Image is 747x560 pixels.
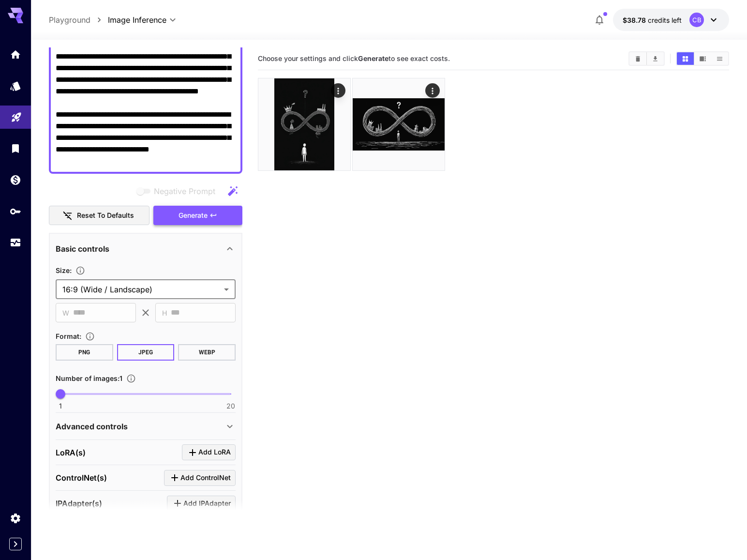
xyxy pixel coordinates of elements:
[56,344,113,361] button: PNG
[167,496,236,512] button: Click to add IPAdapter
[694,52,711,65] button: Show media in video view
[178,344,236,361] button: WEBP
[647,52,664,65] button: Download All
[711,52,728,65] button: Show media in list view
[154,185,215,197] span: Negative Prompt
[226,401,235,411] span: 20
[56,472,107,484] p: ControlNet(s)
[353,78,445,170] img: 2Q==
[59,401,62,411] span: 1
[623,15,682,25] div: $38.7782
[426,83,440,98] div: Actions
[628,51,665,66] div: Clear AllDownload All
[258,78,350,170] img: Z
[689,13,704,27] div: CB
[72,266,89,275] button: Adjust the dimensions of the generated image by specifying its width and height in pixels, or sel...
[10,48,21,61] div: Home
[183,498,231,510] span: Add IPAdapter
[162,307,167,318] span: H
[108,14,166,26] span: Image Inference
[56,266,72,274] span: Size :
[179,210,208,222] span: Generate
[648,16,682,24] span: credits left
[62,307,69,318] span: W
[56,498,102,509] p: IPAdapter(s)
[629,52,646,65] button: Clear All
[56,243,109,255] p: Basic controls
[11,108,22,120] div: Playground
[56,421,128,432] p: Advanced controls
[180,472,231,484] span: Add ControlNet
[117,344,175,361] button: JPEG
[134,185,223,197] span: Negative prompts are not compatible with the selected model.
[198,446,231,458] span: Add LoRA
[182,444,236,460] button: Click to add LoRA
[164,470,236,486] button: Click to add ControlNet
[56,332,81,340] span: Format :
[10,237,21,249] div: Usage
[258,54,450,62] span: Choose your settings and click to see exact costs.
[122,374,140,383] button: Specify how many images to generate in a single request. Each image generation will be charged se...
[81,332,99,341] button: Choose the file format for the output image.
[56,447,86,458] p: LoRA(s)
[10,174,21,186] div: Wallet
[56,374,122,382] span: Number of images : 1
[62,284,220,295] span: 16:9 (Wide / Landscape)
[56,415,236,438] div: Advanced controls
[49,206,149,226] button: Reset to defaults
[10,512,21,524] div: Settings
[623,16,648,24] span: $38.78
[49,14,108,26] nav: breadcrumb
[358,54,388,62] b: Generate
[56,237,236,260] div: Basic controls
[153,206,242,226] button: Generate
[49,14,90,26] a: Playground
[676,51,729,66] div: Show media in grid viewShow media in video viewShow media in list view
[10,80,21,92] div: Models
[613,9,729,31] button: $38.7782CB
[677,52,694,65] button: Show media in grid view
[9,538,22,550] button: Expand sidebar
[10,205,21,217] div: API Keys
[331,83,345,98] div: Actions
[10,142,21,154] div: Library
